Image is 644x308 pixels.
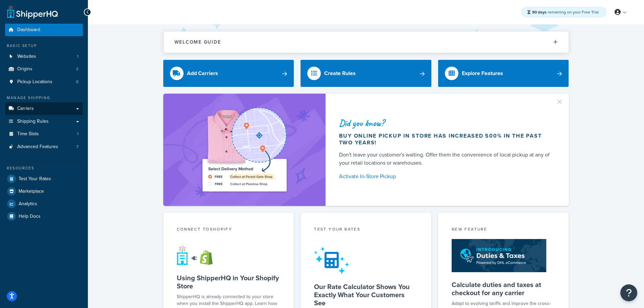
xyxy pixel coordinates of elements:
[76,79,78,85] span: 0
[5,173,83,185] a: Test Your Rates
[76,144,78,150] span: 7
[314,283,418,307] h5: Our Rate Calculator Shows You Exactly What Your Customers See
[339,172,553,181] a: Activate In-Store Pickup
[17,144,58,150] span: Advanced Features
[5,43,83,49] div: Basic Setup
[17,66,32,72] span: Origins
[5,63,83,75] a: Origins2
[77,54,78,60] span: 1
[462,69,503,78] div: Explore Features
[77,131,78,137] span: 1
[177,226,281,234] div: Connect to Shopify
[339,151,553,167] div: Don't leave your customer's waiting. Offer them the convenience of local pickup at any of your re...
[5,115,83,128] a: Shipping Rules
[5,95,83,101] div: Manage Shipping
[19,214,41,219] span: Help Docs
[17,119,49,124] span: Shipping Rules
[339,118,553,128] div: Did you know?
[5,24,83,36] a: Dashboard
[301,60,431,87] a: Create Rules
[183,104,306,196] img: ad-shirt-map-b0359fc47e01cab431d101c4b569394f6a03f54285957d908178d52f29eb9668.png
[5,50,83,63] a: Websites1
[5,141,83,153] a: Advanced Features7
[438,60,569,87] a: Explore Features
[17,27,40,33] span: Dashboard
[5,165,83,171] div: Resources
[177,274,281,290] h5: Using ShipperHQ in Your Shopify Store
[164,31,569,53] button: Welcome Guide
[5,76,83,88] li: Pickup Locations
[17,54,36,60] span: Websites
[314,226,418,234] div: Test your rates
[532,9,599,15] span: remaining on your Free Trial
[163,60,294,87] a: Add Carriers
[17,131,39,137] span: Time Slots
[532,9,547,15] strong: 90 days
[5,128,83,140] a: Time Slots1
[5,63,83,75] li: Origins
[452,226,555,234] div: New Feature
[5,141,83,153] li: Advanced Features
[324,69,356,78] div: Create Rules
[19,176,51,182] span: Test Your Rates
[5,50,83,63] li: Websites
[452,281,555,297] h5: Calculate duties and taxes at checkout for any carrier
[174,40,221,45] h2: Welcome Guide
[620,284,637,301] button: Open Resource Center
[17,106,34,112] span: Carriers
[19,201,37,207] span: Analytics
[5,128,83,140] li: Time Slots
[5,198,83,210] a: Analytics
[5,185,83,197] a: Marketplace
[5,76,83,88] a: Pickup Locations0
[339,133,553,146] div: Buy online pickup in store has increased 500% in the past two years!
[5,210,83,222] a: Help Docs
[5,102,83,115] a: Carriers
[187,69,218,78] div: Add Carriers
[17,79,52,85] span: Pickup Locations
[76,66,78,72] span: 2
[177,245,219,265] img: connect-shq-shopify-9b9a8c5a.svg
[19,189,44,194] span: Marketplace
